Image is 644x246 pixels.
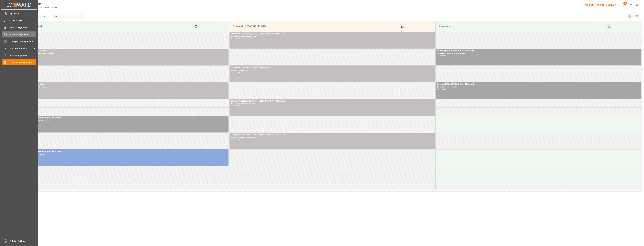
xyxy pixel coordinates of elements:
div: Delivery#:490118 - Plate#: [231,69,434,72]
div: 09:00 [437,55,441,56]
div: Cofresco [GEOGRAPHIC_DATA] - Mielczarek [24,116,227,119]
div: Delivery#:489648 - Plate#:489648 [231,136,434,139]
span: Data Management [9,54,36,57]
span: Rate Management [9,26,36,29]
div: 11:00 [437,88,441,90]
button: Help Center [627,1,634,8]
div: - [235,72,235,73]
span: Non Conformance [9,47,33,50]
div: - [235,139,235,140]
span: Sidebar Settings [10,240,37,243]
div: Cofresco [GEOGRAPHIC_DATA] - Mielczarek [437,83,640,86]
div: Other goods [438,24,606,29]
span: Transport Management [9,40,36,43]
div: Delivery#:ok [PERSON_NAME] - Plate#: [437,52,640,55]
div: Melitta Europa GmbH & Co. KG [584,3,619,7]
button: open menu [42,14,46,18]
div: 15:00 [236,139,240,140]
div: Delivery#:490181 - Plate#:490181 [437,86,640,88]
a: Order Management [2,31,36,37]
a: Timeslot Management [2,59,36,65]
div: [PERSON_NAME] [25,24,193,29]
div: 11:00 [236,72,240,73]
span: 12 [623,2,627,5]
div: Cofresco [GEOGRAPHIC_DATA] - EVEREST LOGISTICS SP. Z O.O. [231,33,434,36]
div: - [441,88,442,90]
div: 12:00 [442,88,446,90]
div: Cofresco [GEOGRAPHIC_DATA] - Ok Etienne [437,49,640,52]
div: 14:00 [231,139,235,140]
div: 12:00 [231,105,235,107]
div: Cofresco [GEOGRAPHIC_DATA] - Mielczarek [24,150,227,153]
div: [PERSON_NAME] - Geodis [24,49,227,52]
div: Cofresco [GEOGRAPHIC_DATA] - EVEREST LOGISTICS SP. Z O.O. [231,100,434,103]
div: - [235,105,235,107]
div: [PERSON_NAME] - skat [24,83,227,86]
span: Control Tower [9,19,36,22]
div: Cofresco PL/[GEOGRAPHIC_DATA] [231,24,399,29]
span: Timeslot Management [9,61,36,64]
div: Delivery#:489583 - Plate#:489583 [231,103,434,105]
span: My Cockpit [9,12,36,15]
div: Delivery#:490180 - Plate#:490180 [24,119,227,122]
a: Transport Management [2,39,36,44]
div: Delivery#:489180 - Plate#:489180 [24,153,227,156]
div: 10:00 [442,55,446,56]
span: Order Management [9,33,36,36]
div: Delivery#:92564754+ 92564755 - Plate#: [24,52,227,55]
div: 10:00 [231,72,235,73]
div: - [441,55,442,56]
div: Delivery#:489966 - Plate#:489966 [231,36,434,38]
button: show 12 new notifications [620,1,627,8]
a: Rate Management [2,25,36,30]
div: 08:00 [231,38,235,39]
div: Cofresco [GEOGRAPHIC_DATA] - EVEREST LOGISTICS SP. Z O.O. [231,133,434,136]
button: Melitta Europa GmbH & Co. KG [584,2,620,8]
div: Cofresco [GEOGRAPHIC_DATA] - ID Logistics [231,66,434,69]
div: Delivery#:400053645 - Plate#: [24,86,227,88]
input: DD-MM-YYYY [52,13,85,19]
div: 09:00 [236,38,240,39]
a: Control Tower [2,18,36,23]
a: My Cockpit [2,11,36,16]
div: 13:00 [236,105,240,107]
a: Data Management [2,52,36,58]
div: - [235,38,235,39]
